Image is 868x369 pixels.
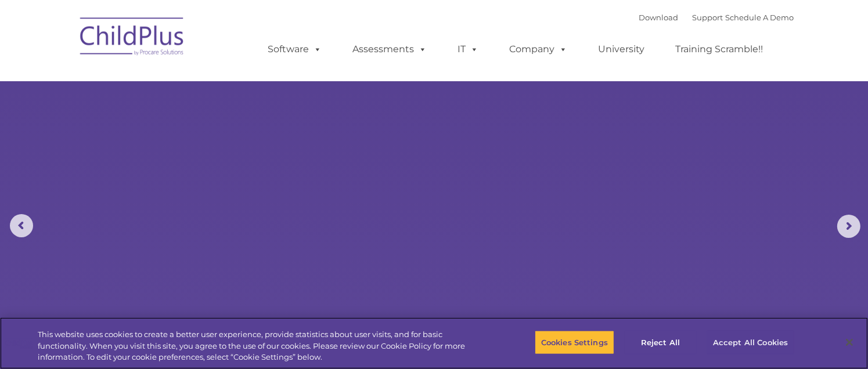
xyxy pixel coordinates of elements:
a: IT [446,38,491,61]
span: Last name [161,77,197,85]
a: Support [693,13,723,22]
img: ChildPlus by Procare Solutions [74,9,190,67]
button: Accept All Cookies [707,330,794,354]
a: Company [498,38,579,61]
font: | [639,13,794,22]
button: Reject All [624,330,697,354]
a: Training Scramble!! [664,38,775,61]
span: Phone number [161,124,211,133]
a: University [587,38,657,61]
a: Software [257,38,334,61]
a: Download [639,13,679,22]
a: Assessments [341,38,439,61]
button: Cookies Settings [535,330,614,354]
a: Schedule A Demo [726,13,794,22]
div: This website uses cookies to create a better user experience, provide statistics about user visit... [38,329,477,363]
button: Close [837,330,862,355]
